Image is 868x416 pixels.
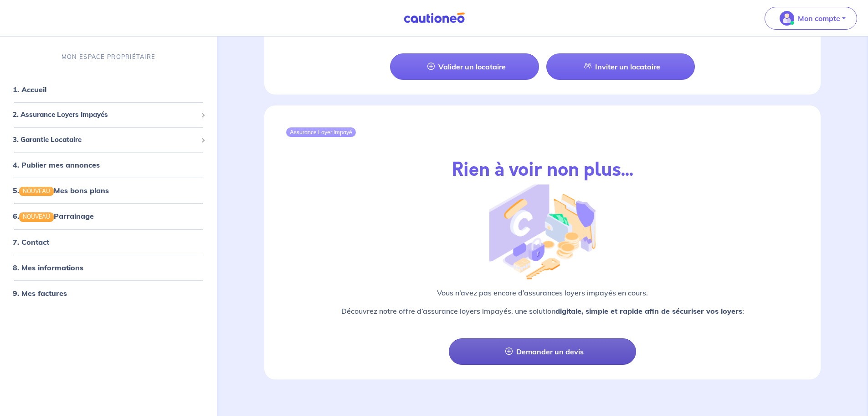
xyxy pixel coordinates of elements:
div: 9. Mes factures [4,284,213,302]
button: illu_account_valid_menu.svgMon compte [765,7,857,30]
a: 8. Mes informations [13,263,83,272]
span: 2. Assurance Loyers Impayés [13,110,197,120]
div: 2. Assurance Loyers Impayés [4,106,213,124]
img: Cautioneo [400,12,468,24]
div: 5.NOUVEAUMes bons plans [4,181,213,200]
h2: Rien à voir non plus... [452,159,633,181]
img: illu_empty_gli.png [489,177,595,280]
a: 6.NOUVEAUParrainage [13,211,94,221]
a: 5.NOUVEAUMes bons plans [13,186,109,195]
img: illu_account_valid_menu.svg [780,11,794,26]
p: Découvrez notre offre d’assurance loyers impayés, une solution : [319,305,766,316]
div: 4. Publier mes annonces [4,156,213,174]
strong: digitale, simple et rapide afin de sécuriser vos loyers [555,306,742,316]
span: 3. Garantie Locataire [13,135,197,145]
a: 4. Publier mes annonces [13,160,100,169]
p: Mon compte [798,13,840,24]
a: 9. Mes factures [13,289,67,298]
a: 7. Contact [13,237,49,247]
div: 1. Accueil [4,80,213,99]
p: MON ESPACE PROPRIÉTAIRE [62,53,155,61]
div: 7. Contact [4,233,213,251]
a: Demander un devis [449,338,636,365]
div: 3. Garantie Locataire [4,131,213,149]
div: 8. Mes informations [4,258,213,277]
div: 6.NOUVEAUParrainage [4,207,213,225]
p: Vous n’avez pas encore d’assurances loyers impayés en cours. [319,287,766,298]
a: Valider un locataire [390,53,539,80]
a: 1. Accueil [13,85,46,94]
div: Assurance Loyer Impayé [286,127,356,137]
a: Inviter un locataire [546,53,695,80]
